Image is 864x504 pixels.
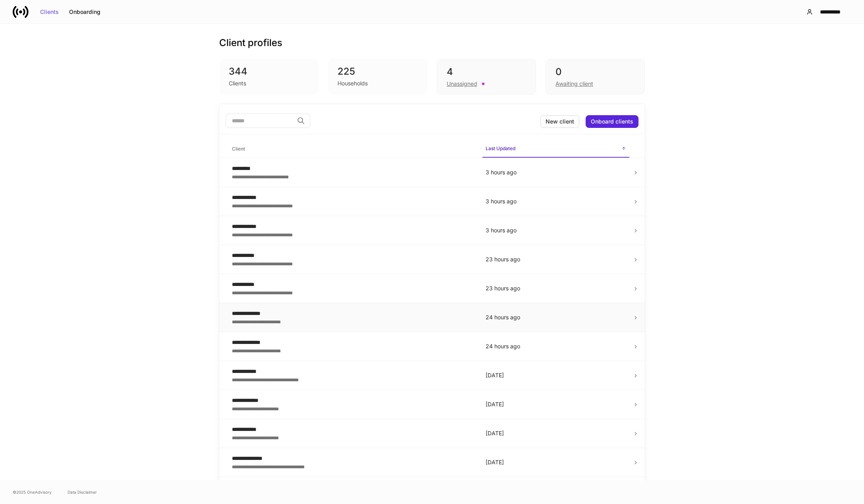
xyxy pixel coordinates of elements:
[555,80,593,88] div: Awaiting client
[486,313,626,321] p: 24 hours ago
[437,59,536,95] div: 4Unassigned
[540,115,579,128] button: New client
[486,400,626,408] p: [DATE]
[486,458,626,466] p: [DATE]
[486,168,626,176] p: 3 hours ago
[546,59,645,95] div: 0Awaiting client
[67,489,97,495] a: Data Disclaimer
[586,115,638,128] button: Onboard clients
[13,489,52,495] span: © 2025 OneAdvisory
[219,37,282,49] h3: Client profiles
[229,141,476,157] span: Client
[35,6,64,18] button: Clients
[546,119,574,124] div: New client
[486,342,626,350] p: 24 hours ago
[447,66,526,78] div: 4
[229,65,309,78] div: 344
[64,6,106,18] button: Onboarding
[232,145,245,153] h6: Client
[337,65,418,78] div: 225
[591,119,633,124] div: Onboard clients
[486,255,626,263] p: 23 hours ago
[40,9,59,15] div: Clients
[229,79,246,87] div: Clients
[447,80,477,88] div: Unassigned
[486,371,626,379] p: [DATE]
[486,226,626,234] p: 3 hours ago
[337,79,368,87] div: Households
[486,145,515,152] h6: Last Updated
[486,429,626,437] p: [DATE]
[486,284,626,292] p: 23 hours ago
[69,9,100,15] div: Onboarding
[486,197,626,205] p: 3 hours ago
[482,141,629,158] span: Last Updated
[555,66,635,78] div: 0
